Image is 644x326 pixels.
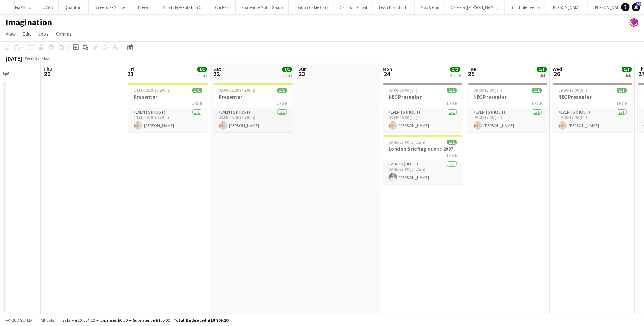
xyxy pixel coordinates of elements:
[219,88,256,93] span: 08:00-15:30 (7h30m)
[209,0,236,14] button: Car Fest
[213,66,221,72] span: Sat
[198,73,207,78] div: 1 Job
[212,70,221,78] span: 22
[447,88,457,93] span: 1/1
[383,94,463,100] h3: NEC Presenter
[622,73,632,78] div: 1 Job
[132,0,157,14] button: Brewco
[134,88,171,93] span: 14:00-19:30 (5h30m)
[6,31,16,37] span: View
[630,18,638,27] app-user-avatar: Sophie Barnes
[9,0,37,14] button: Fix Radio
[553,94,633,100] h3: NEC Presenter
[38,31,49,37] span: Jobs
[236,0,289,14] button: Stoneacre Motor Group
[389,88,418,93] span: 08:00-16:00 (8h)
[42,70,52,78] span: 20
[197,67,207,72] span: 1/1
[39,317,56,323] span: All jobs
[53,29,75,38] a: Comms
[173,317,228,323] span: Total Budgeted £10 709.10
[532,88,542,93] span: 1/1
[622,67,632,72] span: 1/1
[157,0,209,14] button: Sports Presentation Co
[282,67,292,72] span: 1/1
[59,0,89,14] button: Quantum
[467,70,476,78] span: 25
[213,108,293,132] app-card-role: Events (Host)1/108:00-15:30 (7h30m)[PERSON_NAME]
[44,56,51,61] div: BST
[447,140,457,145] span: 1/1
[127,70,134,78] span: 21
[20,29,34,38] a: Edit
[383,135,463,184] app-job-card: 08:45-17:00 (8h15m)1/1London Briefing quote 20871 RoleEvents (Host)1/108:45-17:00 (8h15m)[PERSON_...
[445,0,505,14] button: Carvela ([PERSON_NAME])
[474,88,503,93] span: 09:00-17:00 (8h)
[297,70,307,78] span: 23
[334,0,373,14] button: Camron Global
[56,31,72,37] span: Comms
[415,0,445,14] button: Moo & Goo
[447,100,457,106] span: 1 Role
[546,0,588,14] button: [PERSON_NAME]
[89,0,132,14] button: Streetwise Soccer
[559,88,587,93] span: 09:00-17:00 (8h)
[128,94,208,100] h3: Presenter
[537,67,547,72] span: 1/1
[37,0,59,14] button: UCAS
[43,66,52,72] span: Thu
[4,316,33,324] button: Budgeted
[468,83,548,132] app-job-card: 09:00-17:00 (8h)1/1NEC Presenter1 RoleEvents (Host)1/109:00-17:00 (8h)[PERSON_NAME]
[532,100,542,106] span: 1 Role
[552,70,562,78] span: 26
[298,66,307,72] span: Sun
[632,3,640,11] a: 36
[553,108,633,132] app-card-role: Events (Host)1/109:00-17:00 (8h)[PERSON_NAME]
[383,83,463,132] app-job-card: 08:00-16:00 (8h)1/1NEC Presenter1 RoleEvents (Host)1/108:00-16:00 (8h)[PERSON_NAME]
[213,83,293,132] app-job-card: 08:00-15:30 (7h30m)1/1Presenter1 RoleEvents (Host)1/108:00-15:30 (7h30m)[PERSON_NAME]
[277,88,287,93] span: 1/1
[505,0,546,14] button: Good Life Events
[553,83,633,132] app-job-card: 09:00-17:00 (8h)1/1NEC Presenter1 RoleEvents (Host)1/109:00-17:00 (8h)[PERSON_NAME]
[588,0,630,14] button: [PERSON_NAME]
[468,108,548,132] app-card-role: Events (Host)1/109:00-17:00 (8h)[PERSON_NAME]
[289,0,334,14] button: London Cable Cars
[6,17,52,28] h1: Imagination
[468,66,476,72] span: Tue
[23,56,41,61] span: Week 25
[636,2,641,6] span: 36
[3,29,18,38] a: View
[617,100,627,106] span: 1 Role
[617,88,627,93] span: 1/1
[383,66,392,72] span: Mon
[213,94,293,100] h3: Presenter
[23,31,31,37] span: Edit
[128,66,134,72] span: Fri
[383,146,463,152] h3: London Briefing quote 2087
[192,88,202,93] span: 1/1
[128,83,208,132] app-job-card: 14:00-19:30 (5h30m)1/1Presenter1 RoleEvents (Host)1/114:00-19:30 (5h30m)[PERSON_NAME]
[277,100,287,106] span: 1 Role
[128,108,208,132] app-card-role: Events (Host)1/114:00-19:30 (5h30m)[PERSON_NAME]
[6,55,22,62] div: [DATE]
[450,67,460,72] span: 2/2
[468,94,548,100] h3: NEC Presenter
[451,73,462,78] div: 2 Jobs
[373,0,415,14] button: Lean Brands Ltd
[389,140,426,145] span: 08:45-17:00 (8h15m)
[537,73,547,78] div: 1 Job
[62,317,228,323] div: Salary £10 604.10 + Expenses £0.00 + Subsistence £105.00 =
[553,66,562,72] span: Wed
[383,108,463,132] app-card-role: Events (Host)1/108:00-16:00 (8h)[PERSON_NAME]
[447,152,457,158] span: 1 Role
[192,100,202,106] span: 1 Role
[35,29,52,38] a: Jobs
[383,160,463,184] app-card-role: Events (Host)1/108:45-17:00 (8h15m)[PERSON_NAME]
[11,318,32,323] span: Budgeted
[382,70,392,78] span: 24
